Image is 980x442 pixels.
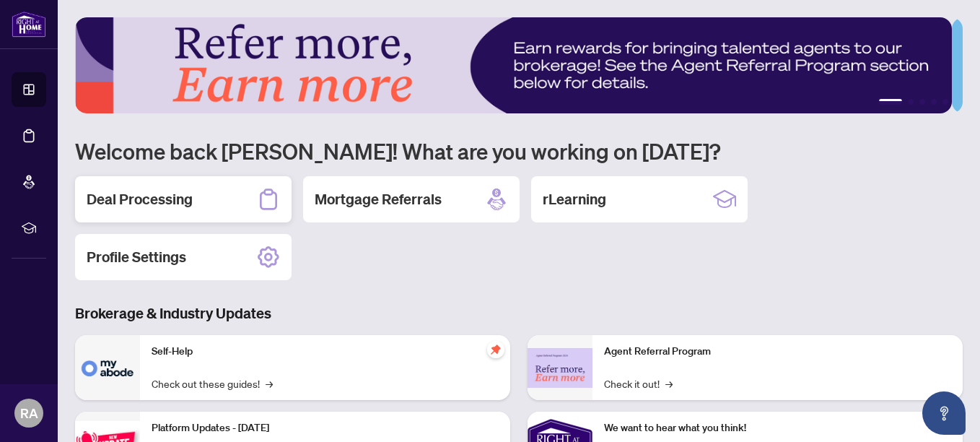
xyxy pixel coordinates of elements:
button: 4 [931,99,937,105]
img: Self-Help [75,335,140,400]
button: 3 [919,99,925,105]
button: 1 [879,99,902,105]
p: We want to hear what you think! [604,420,951,436]
img: Agent Referral Program [528,348,592,388]
span: RA [20,403,38,423]
h2: Profile Settings [87,247,186,267]
h2: rLearning [543,189,606,209]
h2: Mortgage Referrals [315,189,442,209]
button: 5 [942,99,948,105]
a: Check it out!→ [604,376,673,391]
span: → [266,376,273,391]
h2: Deal Processing [87,189,193,209]
h3: Brokerage & Industry Updates [75,303,963,324]
img: logo [12,11,46,38]
a: Check out these guides!→ [152,376,273,391]
h1: Welcome back [PERSON_NAME]! What are you working on [DATE]? [75,137,963,165]
button: 2 [908,99,914,105]
span: pushpin [487,341,504,358]
p: Agent Referral Program [604,344,951,360]
button: Open asap [922,391,966,435]
p: Platform Updates - [DATE] [152,420,499,436]
span: → [665,376,673,391]
img: Slide 0 [75,17,952,113]
p: Self-Help [152,344,499,360]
